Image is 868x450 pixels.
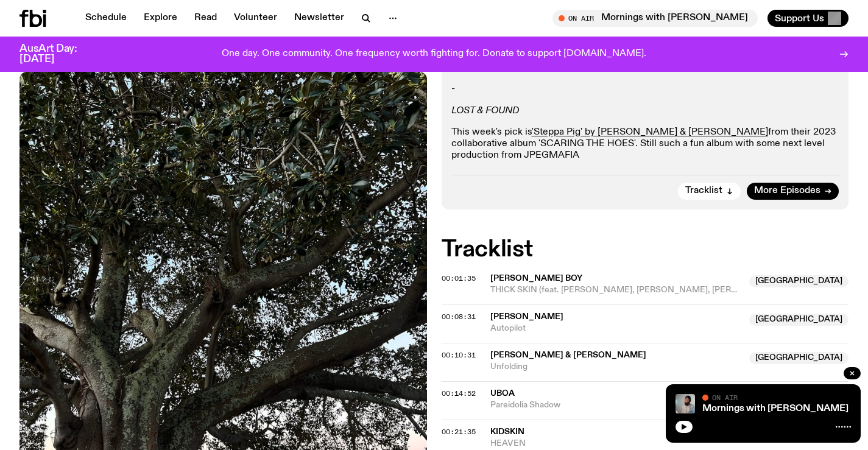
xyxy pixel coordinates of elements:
span: Pareidolia Shadow [490,399,743,411]
span: Autopilot [490,323,743,334]
span: Tracklist [685,186,722,195]
p: This week's pick is from their 2023 collaborative album 'SCARING THE HOES'. Still such a fun albu... [451,127,839,162]
span: [GEOGRAPHIC_DATA] [749,314,849,326]
span: HEAVEN [490,438,743,449]
button: 00:14:52 [442,390,476,397]
span: Uboa [490,389,515,398]
button: 00:01:35 [442,275,476,282]
a: Newsletter [287,10,351,27]
a: 'Steppa Pig' by [PERSON_NAME] & [PERSON_NAME] [532,127,768,137]
span: Kidskin [490,427,524,436]
span: On Air [712,393,738,401]
button: Tracklist [678,183,741,200]
span: Unfolding [490,361,743,373]
p: One day. One community. One frequency worth fighting for. Donate to support [DOMAIN_NAME]. [222,49,646,60]
h3: AusArt Day: [DATE] [19,44,97,65]
span: 00:21:35 [442,427,476,437]
p: - [451,83,839,95]
span: [PERSON_NAME] [490,312,563,321]
span: THICK SKIN (feat. [PERSON_NAME], [PERSON_NAME], [PERSON_NAME]'[PERSON_NAME] & [PERSON_NAME]) [490,284,743,296]
a: Schedule [78,10,134,27]
span: [PERSON_NAME] & [PERSON_NAME] [490,351,646,359]
span: 00:14:52 [442,388,476,398]
span: 00:10:31 [442,350,476,360]
a: Read [187,10,224,27]
span: Support Us [775,13,824,24]
span: [PERSON_NAME] Boy [490,274,582,283]
img: Kana Frazer is smiling at the camera with her head tilted slightly to her left. She wears big bla... [676,394,695,413]
button: Support Us [767,10,849,27]
span: [GEOGRAPHIC_DATA] [749,275,849,287]
span: 00:08:31 [442,312,476,322]
button: 00:10:31 [442,352,476,359]
a: Mornings with [PERSON_NAME] [702,404,849,413]
button: On AirMornings with [PERSON_NAME] [552,10,758,27]
span: More Episodes [754,186,820,195]
button: 00:21:35 [442,429,476,435]
h2: Tracklist [442,239,849,261]
a: More Episodes [747,183,839,200]
span: 00:01:35 [442,273,476,283]
span: [GEOGRAPHIC_DATA] [749,352,849,364]
button: 00:08:31 [442,314,476,320]
em: LOST & FOUND [451,106,519,116]
a: Explore [136,10,185,27]
a: Volunteer [227,10,284,27]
